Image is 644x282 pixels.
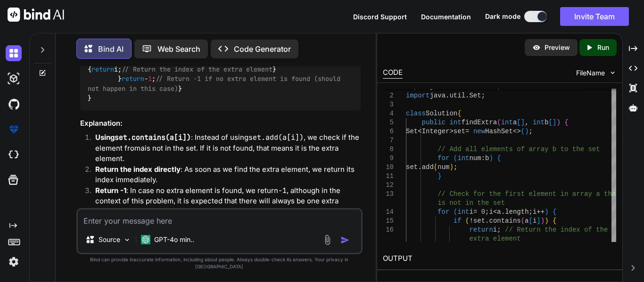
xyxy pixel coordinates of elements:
[576,68,605,78] span: FileName
[449,128,453,135] span: >
[537,208,545,216] span: ++
[383,190,394,199] div: 13
[353,13,407,21] span: Discord Support
[278,186,287,195] code: -1
[123,236,131,244] img: Pick Models
[525,128,528,135] span: )
[418,163,421,171] span: .
[88,132,361,164] li: : Instead of using , we check if the element from is not in the set. If it is not found, that mea...
[383,163,394,172] div: 10
[434,163,438,171] span: (
[95,186,126,195] strong: Return -1
[541,217,545,225] span: )
[454,163,457,171] span: ;
[493,226,497,234] span: i
[497,208,501,216] span: a
[469,154,481,162] span: num
[454,128,465,135] span: set
[473,208,477,216] span: =
[454,154,457,162] span: (
[454,208,457,216] span: (
[533,119,545,126] span: int
[438,199,505,207] span: is not in the set
[88,75,344,93] span: // Return -1 if no extra element is found (should not happen in this case)
[406,128,418,135] span: Set
[383,136,394,145] div: 7
[533,217,537,225] span: i
[549,119,553,126] span: [
[485,217,489,225] span: .
[481,154,485,162] span: :
[481,208,485,216] span: 0
[248,133,304,142] code: set.add(a[i])
[438,154,449,162] span: for
[377,248,622,270] h2: OUTPUT
[98,43,124,55] p: Bind AI
[383,91,394,100] div: 2
[157,43,200,55] p: Web Search
[501,119,513,126] span: int
[148,75,152,83] span: 1
[513,119,517,126] span: a
[76,256,363,270] p: Bind can provide inaccurate information, including about people. Always double-check its answers....
[383,82,394,91] div: 1
[383,145,394,154] div: 8
[383,208,394,217] div: 14
[469,217,473,225] span: !
[489,208,493,216] span: i
[469,92,481,99] span: Set
[553,119,556,126] span: ]
[449,92,465,99] span: util
[521,217,525,225] span: (
[340,235,350,245] img: icon
[6,121,22,137] img: premium
[465,217,469,225] span: (
[517,119,520,126] span: [
[469,208,473,216] span: i
[449,119,461,126] span: int
[497,119,501,126] span: (
[505,208,528,216] span: length
[545,217,548,225] span: )
[485,12,520,21] span: Dark mode
[564,119,568,126] span: {
[449,163,453,171] span: )
[521,119,525,126] span: ]
[383,67,403,79] div: CODE
[383,100,394,109] div: 3
[497,154,501,162] span: {
[457,154,469,162] span: int
[88,185,361,218] li: : In case no extra element is found, we return , although in the context of this problem, it is e...
[234,43,291,55] p: Code Generator
[553,217,556,225] span: {
[80,118,361,129] h3: Explanation:
[426,110,457,117] span: Solution
[6,96,22,112] img: githubDark
[353,12,407,22] button: Discord Support
[383,127,394,136] div: 6
[422,128,450,135] span: Integer
[537,217,540,225] span: ]
[6,147,22,163] img: cloudideIcon
[438,208,449,216] span: for
[609,69,617,77] img: chevron down
[88,164,361,185] li: : As soon as we find the extra element, we return its index immediately.
[421,13,471,21] span: Documentation
[532,43,541,52] img: preview
[457,110,461,117] span: {
[469,226,493,234] span: return
[481,92,485,99] span: ;
[383,172,394,181] div: 11
[521,128,525,135] span: (
[383,217,394,226] div: 15
[529,128,533,135] span: ;
[115,133,191,142] code: set.contains(a[i])
[122,65,272,73] span: // Return the index of the extra element
[99,235,120,244] p: Source
[493,208,497,216] span: <
[6,45,22,61] img: darkChat
[154,235,194,244] p: GPT-4o min..
[429,92,446,99] span: java
[485,208,489,216] span: ;
[6,71,22,87] img: darkAi-studio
